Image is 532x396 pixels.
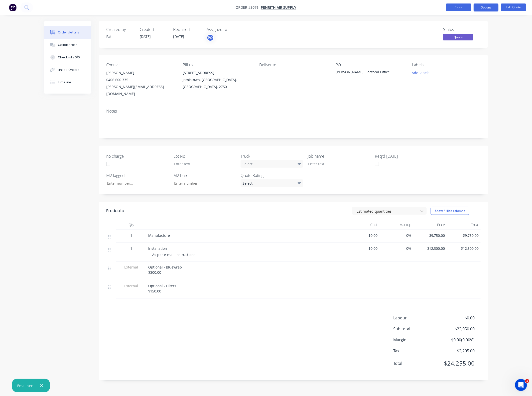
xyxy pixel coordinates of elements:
span: External [118,283,144,288]
span: $12,300.00 [449,246,479,251]
span: $9,750.00 [449,233,479,238]
div: Timeline [58,80,71,85]
div: Checklists 0/0 [58,55,80,60]
a: Penrith Air Supply [261,5,296,10]
button: Linked Orders [44,64,91,76]
div: Markup [380,220,413,230]
div: Select... [241,160,303,168]
span: Optional - Bluewrap $300.00 [148,265,182,275]
input: Enter number... [170,179,236,187]
span: [DATE] [173,34,184,39]
span: 0% [382,233,411,238]
span: $2,205.00 [438,348,475,354]
div: Order details [58,30,79,35]
div: Products [106,208,124,214]
span: Installation [148,246,167,251]
div: Labels [412,63,481,67]
div: [PERSON_NAME]0406 600 335[PERSON_NAME][EMAIL_ADDRESS][DOMAIN_NAME] [106,69,175,97]
input: Enter number... [103,179,169,187]
div: Deliver to [259,63,328,67]
span: Sub total [393,326,438,332]
span: $0.00 [438,315,475,321]
div: Status [443,27,481,32]
div: Pat [106,34,134,39]
span: Quote [443,34,473,40]
button: Show / Hide columns [431,207,469,215]
span: Margin [393,337,438,343]
div: Collaborate [58,43,78,47]
div: Required [173,27,201,32]
label: M2 lagged [106,172,169,178]
span: External [118,264,144,270]
label: M2 bare [173,172,236,178]
span: $12,300.00 [415,246,445,251]
span: Manufacture [148,233,170,238]
button: Edit Quote [501,3,526,11]
span: 1 [130,233,132,238]
span: Total [393,360,438,366]
span: Optional - Filters $150.00 [148,283,176,293]
div: [STREET_ADDRESS] [183,69,251,76]
span: 1 [525,379,529,383]
span: $0.00 [348,233,378,238]
div: Select... [241,179,303,187]
div: Linked Orders [58,68,79,72]
div: [PERSON_NAME] Electoral Office [336,69,398,76]
button: Timeline [44,76,91,89]
div: 0406 600 335 [106,76,175,83]
img: Factory [9,4,16,11]
div: [PERSON_NAME][EMAIL_ADDRESS][DOMAIN_NAME] [106,83,175,97]
span: Order #3076 - [236,5,261,10]
div: Price [413,220,447,230]
span: $24,255.00 [438,359,475,368]
label: Job name [308,153,370,159]
span: [DATE] [140,34,151,39]
button: Close [446,3,471,11]
label: Req'd [DATE] [375,153,437,159]
div: Created [140,27,167,32]
div: Created by [106,27,134,32]
div: Jamistown, [GEOGRAPHIC_DATA], [GEOGRAPHIC_DATA], 2750 [183,76,251,90]
span: $0.00 ( 0.00 %) [438,337,475,343]
span: $0.00 [348,246,378,251]
span: $22,050.00 [438,326,475,332]
div: [PERSON_NAME] [106,69,175,76]
span: Tax [393,348,438,354]
span: Labour [393,315,438,321]
span: 1 [130,246,132,251]
div: Total [447,220,481,230]
button: Add labels [409,69,432,76]
button: Checklists 0/0 [44,51,91,64]
label: Truck [241,153,303,159]
div: Bill to [183,63,251,67]
button: Order details [44,26,91,39]
div: Email sent [17,383,35,388]
span: $9,750.00 [415,233,445,238]
label: no charge [106,153,169,159]
span: 0% [382,246,411,251]
iframe: Intercom live chat [515,379,527,391]
div: Assigned to [207,27,257,32]
button: Options [474,3,499,11]
div: Notes [106,109,481,114]
div: Contact [106,63,175,67]
div: PO [336,63,404,67]
div: Cost [346,220,380,230]
label: Quote Rating [241,172,303,178]
button: PO [207,34,214,41]
div: Qty [116,220,146,230]
label: Lot No [173,153,236,159]
span: As per e-mail instructions [152,252,195,257]
button: Collaborate [44,39,91,51]
div: [STREET_ADDRESS]Jamistown, [GEOGRAPHIC_DATA], [GEOGRAPHIC_DATA], 2750 [183,69,251,90]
